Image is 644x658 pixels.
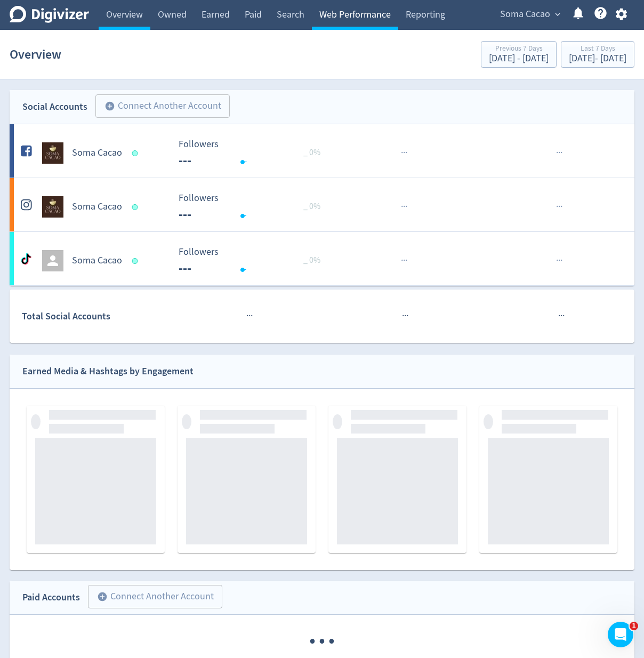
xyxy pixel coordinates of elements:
button: Connect Another Account [95,94,230,118]
span: · [558,309,560,323]
span: · [403,200,405,213]
div: [DATE] - [DATE] [569,54,626,63]
h1: Overview [10,37,61,71]
div: Social Accounts [22,99,87,115]
span: · [401,254,403,267]
h5: Soma Cacao [72,147,122,159]
span: · [251,309,253,323]
img: Soma Cacao undefined [42,196,63,218]
span: · [401,200,403,213]
span: · [560,309,562,323]
span: expand_more [553,10,562,19]
span: _ 0% [303,147,320,158]
h5: Soma Cacao [72,254,122,267]
div: Paid Accounts [22,590,80,605]
a: Soma Cacao undefinedSoma Cacao Followers --- Followers --- _ 0%······ [10,178,634,231]
span: Data last synced: 12 Aug 2025, 1:01pm (AEST) [132,258,141,264]
div: Last 7 Days [569,45,626,54]
button: Previous 7 Days[DATE] - [DATE] [481,41,557,68]
a: Connect Another Account [87,96,230,118]
span: · [248,309,251,323]
span: · [246,309,248,323]
span: · [405,254,407,267]
span: Data last synced: 12 Aug 2025, 10:01am (AEST) [132,150,141,156]
span: · [404,309,406,323]
span: · [402,309,404,323]
span: · [406,309,408,323]
span: · [562,309,565,323]
span: _ 0% [303,255,320,266]
button: Last 7 Days[DATE]- [DATE] [561,41,634,68]
svg: Followers --- [173,247,333,275]
span: · [560,146,562,159]
button: Connect Another Account [88,585,222,608]
span: · [405,146,407,159]
span: · [401,146,403,159]
span: 1 [630,622,638,630]
span: · [556,146,558,159]
span: · [556,200,558,213]
a: Soma Cacao undefinedSoma Cacao Followers --- Followers --- _ 0%······ [10,124,634,178]
span: · [558,146,560,159]
span: _ 0% [303,201,320,212]
span: · [405,200,407,213]
span: add_circle [104,101,115,111]
span: add_circle [97,591,108,602]
span: · [403,146,405,159]
span: · [560,254,562,267]
span: · [558,200,560,213]
a: Soma Cacao Followers --- Followers --- _ 0%······ [10,232,634,285]
button: Soma Cacao [496,6,563,23]
div: Previous 7 Days [489,45,549,54]
span: · [556,254,558,267]
span: · [560,200,562,213]
h5: Soma Cacao [72,200,122,213]
a: Connect Another Account [80,587,222,608]
iframe: Intercom live chat [608,622,633,647]
span: · [403,254,405,267]
svg: Followers --- [173,193,333,221]
div: Total Social Accounts [22,309,171,324]
span: · [558,254,560,267]
span: Soma Cacao [500,6,550,23]
div: [DATE] - [DATE] [489,54,549,63]
svg: Followers --- [173,139,333,167]
img: Soma Cacao undefined [42,142,63,164]
span: Data last synced: 12 Aug 2025, 10:01am (AEST) [132,204,141,210]
div: Earned Media & Hashtags by Engagement [22,364,194,379]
